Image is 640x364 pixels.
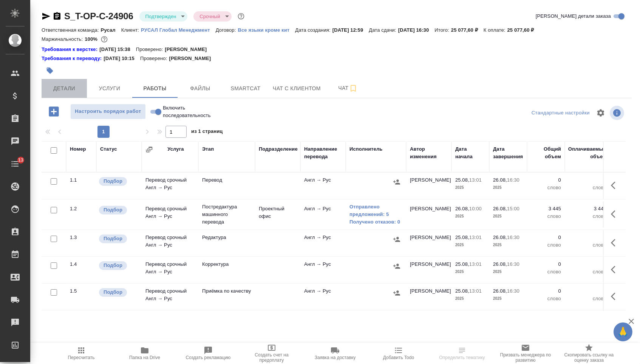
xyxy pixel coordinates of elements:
[455,261,469,267] p: 25.08,
[455,295,485,302] p: 2025
[137,84,173,93] span: Работы
[193,11,231,22] div: Подтвержден
[104,235,122,242] p: Подбор
[300,201,346,228] td: Англ → Рус
[14,156,28,164] span: 13
[507,288,519,294] p: 16:30
[169,55,216,62] p: [PERSON_NAME]
[455,241,485,249] p: 2025
[332,27,369,33] p: [DATE] 12:59
[383,355,414,360] span: Добавить Todo
[139,11,188,22] div: Подтвержден
[104,177,122,185] p: Подбор
[493,234,507,240] p: 26.08,
[42,55,104,62] a: Требования к переводу:
[43,104,64,119] button: Добавить работу
[182,84,218,93] span: Файлы
[391,176,402,188] button: Назначить
[569,295,606,302] p: слово
[142,310,198,337] td: Редактура срочная Англ → Рус
[300,257,346,283] td: Англ → Рус
[531,205,561,213] p: 3 445
[406,173,451,199] td: [PERSON_NAME]
[70,287,93,295] div: 1.5
[469,288,482,294] p: 13:01
[531,234,561,241] p: 0
[484,27,507,33] p: К оплате:
[70,145,86,153] div: Номер
[42,55,104,62] div: Нажми, чтобы открыть папку с инструкцией
[434,27,451,33] p: Итого:
[406,310,451,337] td: [PERSON_NAME]
[493,213,523,220] p: 2025
[469,261,482,267] p: 13:01
[493,177,507,183] p: 26.08,
[70,261,93,268] div: 1.4
[70,176,93,184] div: 1.1
[236,11,246,21] button: Доп статусы указывают на важность/срочность заказа
[303,343,367,364] button: Заявка на доставку
[330,83,366,93] span: Чат
[300,173,346,199] td: Англ → Рус
[98,176,138,187] div: Можно подбирать исполнителей
[91,84,128,93] span: Услуги
[240,343,303,364] button: Создать счет на предоплату
[617,324,629,340] span: 🙏
[455,234,469,240] p: 25.08,
[507,177,519,183] p: 16:30
[391,261,402,272] button: Назначить
[531,287,561,295] p: 0
[507,27,540,33] p: 25 077,60 ₽
[129,355,160,360] span: Папка на Drive
[455,288,469,294] p: 25.08,
[244,352,299,363] span: Создать счет на предоплату
[410,145,448,160] div: Автор изменения
[569,287,606,295] p: 0
[176,343,240,364] button: Создать рекламацию
[238,26,295,33] a: Все языки кроме кит
[531,213,561,220] p: слово
[430,343,494,364] button: Определить тематику
[98,234,138,244] div: Можно подбирать исполнителей
[202,203,251,226] p: Постредактура машинного перевода
[304,145,342,160] div: Направление перевода
[167,145,184,153] div: Услуга
[2,154,28,173] a: 13
[104,55,140,62] p: [DATE] 10:15
[104,262,122,269] p: Подбор
[49,343,113,364] button: Пересчитать
[197,13,222,20] button: Срочный
[455,184,485,191] p: 2025
[451,27,484,33] p: 25 077,60 ₽
[165,46,212,53] p: [PERSON_NAME]
[439,355,485,360] span: Определить тематику
[569,261,606,268] p: 0
[569,184,606,191] p: слово
[498,352,553,363] span: Призвать менеджера по развитию
[569,234,606,241] p: 0
[104,206,122,214] p: Подбор
[70,205,93,213] div: 1.2
[606,205,625,223] button: Здесь прячутся важные кнопки
[562,352,616,363] span: Скопировать ссылку на оценку заказа
[140,55,169,62] p: Проверено:
[143,13,179,20] button: Подтвержден
[136,46,165,53] p: Проверено:
[202,176,251,184] p: Перевод
[507,261,519,267] p: 16:30
[455,145,485,160] div: Дата начала
[493,295,523,302] p: 2025
[300,284,346,310] td: Англ → Рус
[406,284,451,310] td: [PERSON_NAME]
[493,261,507,267] p: 26.08,
[121,27,141,33] p: Клиент:
[469,177,482,183] p: 13:01
[455,268,485,276] p: 2025
[186,355,231,360] span: Создать рекламацию
[163,104,230,119] span: Включить последовательность
[531,241,561,249] p: слово
[98,261,138,271] div: Можно подбирать исполнителей
[592,104,610,122] span: Настроить таблицу
[369,27,398,33] p: Дата сдачи:
[493,241,523,249] p: 2025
